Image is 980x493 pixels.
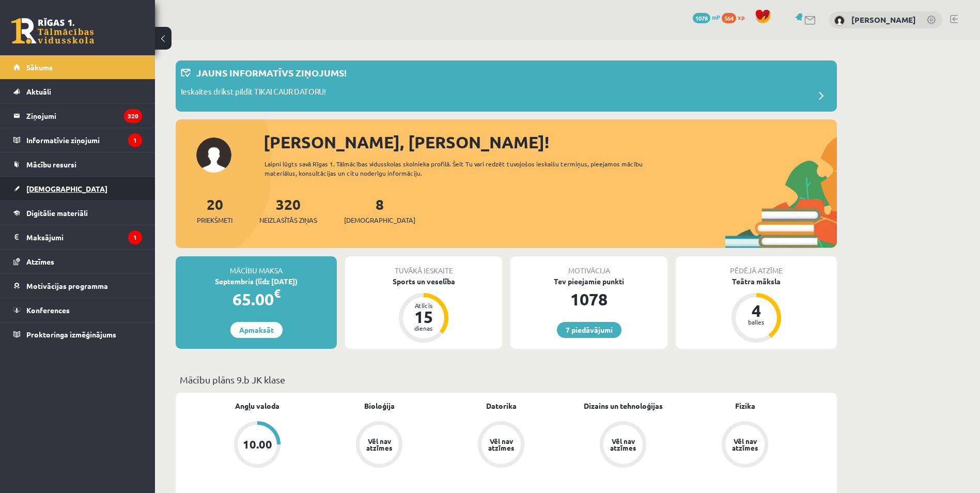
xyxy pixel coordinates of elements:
a: 320Neizlasītās ziņas [259,195,317,225]
div: Tuvākā ieskaite [345,256,502,276]
div: 15 [408,309,439,325]
span: Priekšmeti [197,215,232,225]
span: xp [738,13,744,21]
a: Mācību resursi [13,152,142,176]
i: 1 [128,230,142,244]
a: Datorika [486,400,517,411]
div: 10.00 [243,439,272,450]
a: Vēl nav atzīmes [318,421,440,470]
span: Konferences [26,305,70,315]
p: Jauns informatīvs ziņojums! [196,66,347,80]
a: [PERSON_NAME] [851,14,916,25]
div: Sports un veselība [345,276,502,287]
a: Jauns informatīvs ziņojums! Ieskaites drīkst pildīt TIKAI CAUR DATORU! [181,66,832,106]
span: Neizlasītās ziņas [259,215,317,225]
a: Proktoringa izmēģinājums [13,322,142,346]
a: Sports un veselība Atlicis 15 dienas [345,276,502,344]
a: Dizains un tehnoloģijas [584,400,663,411]
a: 1078 mP [693,13,720,21]
div: Vēl nav atzīmes [487,438,516,451]
span: 564 [722,13,736,23]
div: Vēl nav atzīmes [365,438,394,451]
span: mP [712,13,720,21]
span: Motivācijas programma [26,281,108,290]
div: balles [741,319,772,325]
span: Aktuāli [26,87,51,96]
div: Pēdējā atzīme [676,256,837,276]
div: 1078 [510,287,667,312]
legend: Ziņojumi [26,104,142,128]
img: Dmitrijs Poļakovs [834,16,845,26]
span: € [274,286,281,301]
a: Vēl nav atzīmes [684,421,806,470]
i: 320 [124,109,142,123]
a: 7 piedāvājumi [557,322,621,338]
a: Atzīmes [13,250,142,273]
span: [DEMOGRAPHIC_DATA] [344,215,415,225]
div: [PERSON_NAME], [PERSON_NAME]! [263,130,837,155]
a: Aktuāli [13,80,142,103]
a: Bioloģija [364,400,395,411]
a: 10.00 [196,421,318,470]
span: Mācību resursi [26,160,76,169]
span: Proktoringa izmēģinājums [26,330,116,339]
div: Mācību maksa [176,256,337,276]
div: 65.00 [176,287,337,312]
div: Teātra māksla [676,276,837,287]
div: Septembris (līdz [DATE]) [176,276,337,287]
a: Konferences [13,298,142,322]
a: 564 xp [722,13,750,21]
i: 1 [128,133,142,147]
div: Tev pieejamie punkti [510,276,667,287]
div: dienas [408,325,439,331]
a: Sākums [13,55,142,79]
p: Mācību plāns 9.b JK klase [180,373,833,387]
a: Ziņojumi320 [13,104,142,128]
a: Motivācijas programma [13,274,142,298]
a: Apmaksāt [230,322,283,338]
a: [DEMOGRAPHIC_DATA] [13,177,142,201]
div: Motivācija [510,256,667,276]
div: Vēl nav atzīmes [730,438,759,451]
legend: Maksājumi [26,225,142,249]
a: Teātra māksla 4 balles [676,276,837,344]
div: Laipni lūgts savā Rīgas 1. Tālmācības vidusskolas skolnieka profilā. Šeit Tu vari redzēt tuvojošo... [265,159,661,178]
legend: Informatīvie ziņojumi [26,128,142,152]
p: Ieskaites drīkst pildīt TIKAI CAUR DATORU! [181,86,326,100]
a: Informatīvie ziņojumi1 [13,128,142,152]
span: 1078 [693,13,710,23]
div: Atlicis [408,302,439,309]
a: Fizika [735,400,755,411]
span: Atzīmes [26,257,54,266]
a: 8[DEMOGRAPHIC_DATA] [344,195,415,225]
span: Digitālie materiāli [26,208,88,218]
a: Digitālie materiāli [13,201,142,225]
span: Sākums [26,63,53,72]
div: Vēl nav atzīmes [609,438,637,451]
a: Rīgas 1. Tālmācības vidusskola [11,18,94,44]
span: [DEMOGRAPHIC_DATA] [26,184,107,193]
a: Vēl nav atzīmes [440,421,562,470]
a: 20Priekšmeti [197,195,232,225]
a: Maksājumi1 [13,225,142,249]
a: Angļu valoda [235,400,279,411]
a: Vēl nav atzīmes [562,421,684,470]
div: 4 [741,302,772,319]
